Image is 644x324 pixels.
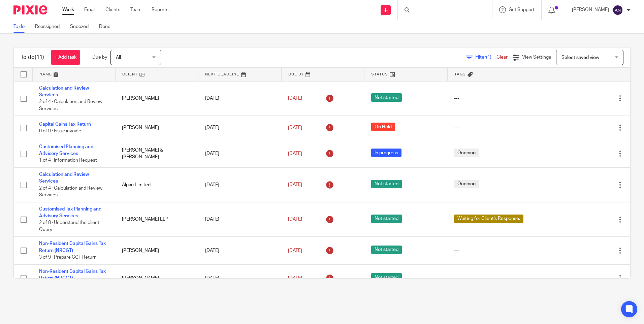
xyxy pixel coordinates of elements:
span: [DATE] [288,125,302,130]
span: Tags [454,72,466,76]
img: svg%3E [612,5,623,15]
span: [DATE] [288,248,302,253]
div: --- [454,124,540,131]
span: On Hold [371,123,395,131]
span: View Settings [522,55,551,60]
span: Ongoing [454,149,479,157]
span: All [116,55,121,60]
a: Team [130,6,141,13]
td: [PERSON_NAME] [115,81,198,116]
span: Not started [371,93,402,102]
span: Select saved view [561,55,599,60]
span: [DATE] [288,217,302,222]
a: Calculation and Review Services [39,86,89,97]
span: [DATE] [288,151,302,156]
a: Non-Resident Capital Gains Tax Return (NRCGT) [39,269,106,281]
span: Filter [475,55,496,60]
a: Non-Resident Capital Gains Tax Return (NRCGT) [39,241,106,253]
a: Capital Gains Tax Return [39,122,91,127]
p: [PERSON_NAME] [572,6,609,13]
span: Not started [371,273,402,282]
span: 2 of 8 · Understand the client Query [39,221,99,232]
td: [DATE] [198,264,281,292]
span: 2 of 4 · Calculation and Review Services [39,186,102,198]
div: --- [454,95,540,102]
a: + Add task [51,50,80,65]
a: Customised Tax Planning and Advisory Services [39,207,101,218]
span: In progress [371,149,401,157]
div: --- [454,275,540,282]
span: [DATE] [288,96,302,101]
a: Reassigned [35,20,65,33]
span: Not started [371,215,402,223]
a: Email [84,6,95,13]
a: Calculation and Review Services [39,172,89,184]
td: [DATE] [198,116,281,140]
span: Ongoing [454,180,479,188]
a: Work [62,6,74,13]
span: Not started [371,246,402,254]
p: Due by [92,54,107,61]
td: [DATE] [198,81,281,116]
span: Waiting for Client's Response. [454,215,523,223]
td: [DATE] [198,237,281,264]
span: 3 of 9 · Prepare CGT Return [39,255,97,260]
a: To do [13,20,30,33]
a: Done [99,20,116,33]
td: [PERSON_NAME] & [PERSON_NAME] [115,140,198,167]
span: 0 of 9 · Issue invoice [39,129,81,134]
span: Not started [371,180,402,188]
a: Reports [152,6,168,13]
td: [PERSON_NAME] LLP [115,202,198,237]
td: Alpari Limited [115,167,198,202]
span: Get Support [509,7,535,12]
a: Clients [105,6,120,13]
span: [DATE] [288,183,302,187]
h1: To do [21,54,44,61]
span: [DATE] [288,276,302,281]
td: [DATE] [198,167,281,202]
td: [PERSON_NAME] [115,237,198,264]
div: --- [454,247,540,254]
td: [PERSON_NAME] [115,116,198,140]
img: Pixie [13,5,47,14]
td: [DATE] [198,202,281,237]
td: [PERSON_NAME] [115,264,198,292]
a: Clear [496,55,508,60]
td: [DATE] [198,140,281,167]
span: (11) [35,55,44,60]
a: Customised Planning and Advisory Services [39,144,93,156]
span: 1 of 4 · Information Request [39,158,97,163]
a: Snoozed [70,20,94,33]
span: 2 of 4 · Calculation and Review Services [39,99,102,111]
span: (1) [486,55,491,60]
